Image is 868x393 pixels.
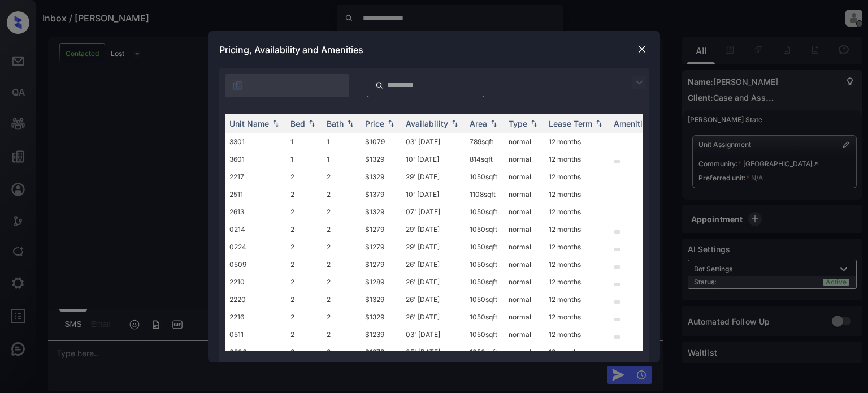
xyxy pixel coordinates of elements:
[361,203,401,221] td: $1329
[465,291,504,308] td: 1050 sqft
[465,238,504,256] td: 1050 sqft
[385,119,397,127] img: sorting
[465,185,504,203] td: 1108 sqft
[322,238,361,256] td: 2
[327,119,344,128] div: Bath
[322,203,361,221] td: 2
[225,238,286,256] td: 0224
[465,133,504,150] td: 789 sqft
[322,133,361,150] td: 1
[365,119,384,128] div: Price
[401,291,465,308] td: 26' [DATE]
[465,326,504,343] td: 1050 sqft
[593,119,605,127] img: sorting
[401,238,465,256] td: 29' [DATE]
[322,168,361,185] td: 2
[225,185,286,203] td: 2511
[465,308,504,326] td: 1050 sqft
[225,150,286,168] td: 3601
[361,343,401,361] td: $1279
[286,326,322,343] td: 2
[504,238,544,256] td: normal
[361,238,401,256] td: $1279
[286,203,322,221] td: 2
[322,221,361,238] td: 2
[544,308,609,326] td: 12 months
[375,80,384,90] img: icon-zuma
[322,185,361,203] td: 2
[504,150,544,168] td: normal
[322,308,361,326] td: 2
[465,168,504,185] td: 1050 sqft
[528,119,540,127] img: sorting
[225,221,286,238] td: 0214
[401,203,465,221] td: 07' [DATE]
[286,308,322,326] td: 2
[401,133,465,150] td: 03' [DATE]
[544,150,609,168] td: 12 months
[401,150,465,168] td: 10' [DATE]
[361,326,401,343] td: $1239
[504,343,544,361] td: normal
[465,150,504,168] td: 814 sqft
[544,238,609,256] td: 12 months
[361,291,401,308] td: $1329
[361,185,401,203] td: $1379
[544,185,609,203] td: 12 months
[544,203,609,221] td: 12 months
[549,119,592,128] div: Lease Term
[232,80,243,91] img: icon-zuma
[465,343,504,361] td: 1050 sqft
[504,133,544,150] td: normal
[306,119,318,127] img: sorting
[361,273,401,291] td: $1289
[406,119,448,128] div: Availability
[290,119,305,128] div: Bed
[286,168,322,185] td: 2
[544,256,609,273] td: 12 months
[322,326,361,343] td: 2
[225,273,286,291] td: 2210
[286,185,322,203] td: 2
[225,203,286,221] td: 2613
[401,273,465,291] td: 26' [DATE]
[286,343,322,361] td: 2
[225,308,286,326] td: 2216
[504,221,544,238] td: normal
[509,119,527,128] div: Type
[465,221,504,238] td: 1050 sqft
[286,256,322,273] td: 2
[614,119,652,128] div: Amenities
[488,119,500,127] img: sorting
[504,203,544,221] td: normal
[361,308,401,326] td: $1329
[361,221,401,238] td: $1279
[465,273,504,291] td: 1050 sqft
[544,168,609,185] td: 12 months
[322,150,361,168] td: 1
[401,185,465,203] td: 10' [DATE]
[465,256,504,273] td: 1050 sqft
[504,256,544,273] td: normal
[544,133,609,150] td: 12 months
[361,256,401,273] td: $1279
[322,256,361,273] td: 2
[504,291,544,308] td: normal
[504,168,544,185] td: normal
[286,291,322,308] td: 2
[449,119,461,127] img: sorting
[322,291,361,308] td: 2
[465,203,504,221] td: 1050 sqft
[225,343,286,361] td: 0206
[270,119,281,127] img: sorting
[401,221,465,238] td: 29' [DATE]
[401,256,465,273] td: 26' [DATE]
[225,291,286,308] td: 2220
[504,273,544,291] td: normal
[401,168,465,185] td: 29' [DATE]
[361,150,401,168] td: $1329
[322,343,361,361] td: 2
[504,308,544,326] td: normal
[504,326,544,343] td: normal
[225,256,286,273] td: 0509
